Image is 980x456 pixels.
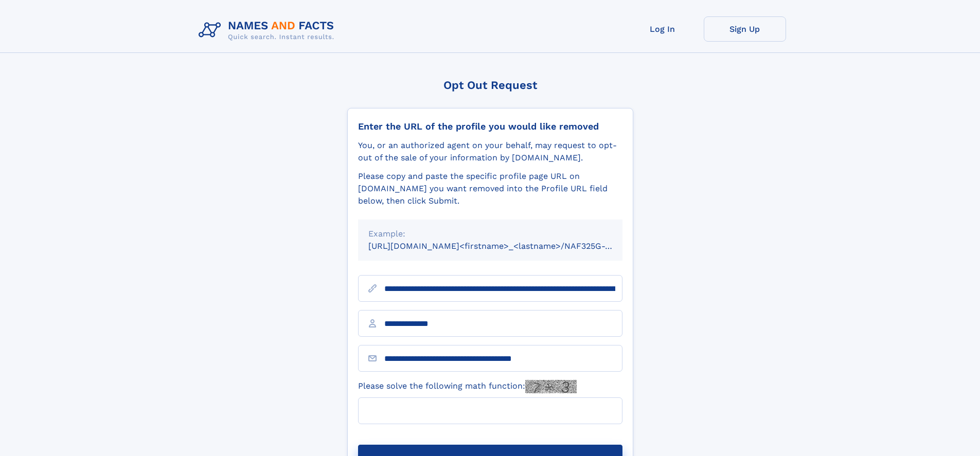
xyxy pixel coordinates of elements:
[194,16,343,44] img: Logo Names and Facts
[704,16,786,42] a: Sign Up
[358,139,622,164] div: You, or an authorized agent on your behalf, may request to opt-out of the sale of your informatio...
[368,228,612,240] div: Example:
[358,121,622,132] div: Enter the URL of the profile you would like removed
[621,16,704,42] a: Log In
[358,380,577,393] label: Please solve the following math function:
[368,241,642,251] small: [URL][DOMAIN_NAME]<firstname>_<lastname>/NAF325G-xxxxxxxx
[358,170,622,207] div: Please copy and paste the specific profile page URL on [DOMAIN_NAME] you want removed into the Pr...
[347,79,633,92] div: Opt Out Request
